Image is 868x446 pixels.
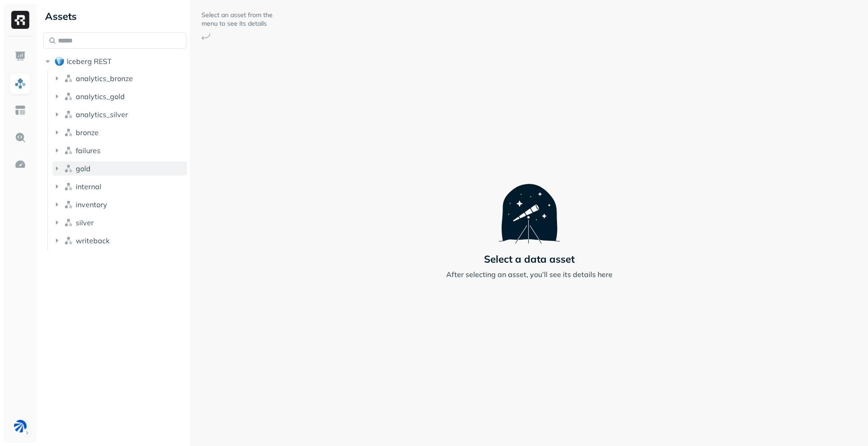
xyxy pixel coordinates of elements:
img: Query Explorer [14,132,26,143]
img: namespace [64,164,73,173]
span: inventory [76,200,107,209]
img: namespace [64,236,73,245]
img: namespace [64,200,73,209]
img: namespace [64,74,73,83]
img: namespace [64,110,73,119]
button: silver [52,215,187,230]
img: Asset Explorer [14,105,26,116]
img: Dashboard [14,50,26,62]
span: silver [76,218,94,227]
span: writeback [76,236,110,245]
button: analytics_silver [52,107,187,122]
p: After selecting an asset, you’ll see its details here [446,269,612,280]
img: namespace [64,218,73,227]
button: bronze [52,125,187,140]
img: Arrow [201,33,210,40]
img: Telescope [498,166,560,244]
span: internal [76,182,101,191]
span: gold [76,164,91,173]
span: bronze [76,128,99,137]
button: analytics_bronze [52,71,187,86]
button: inventory [52,197,187,212]
img: namespace [64,182,73,191]
span: analytics_silver [76,110,128,119]
button: Iceberg REST [43,54,187,68]
button: gold [52,161,187,176]
button: failures [52,143,187,158]
img: namespace [64,146,73,155]
img: namespace [64,128,73,137]
button: analytics_gold [52,89,187,104]
span: failures [76,146,101,155]
button: internal [52,179,187,194]
img: Optimization [14,159,26,170]
img: root [55,57,64,66]
span: analytics_bronze [76,74,133,83]
span: analytics_gold [76,92,125,101]
span: Iceberg REST [67,57,112,66]
p: Select an asset from the menu to see its details [201,11,274,28]
div: Assets [43,9,187,23]
img: BAM [14,420,27,432]
img: Ryft [11,11,29,29]
img: Assets [14,77,26,89]
p: Select a data asset [484,253,575,265]
img: namespace [64,92,73,101]
button: writeback [52,233,187,248]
